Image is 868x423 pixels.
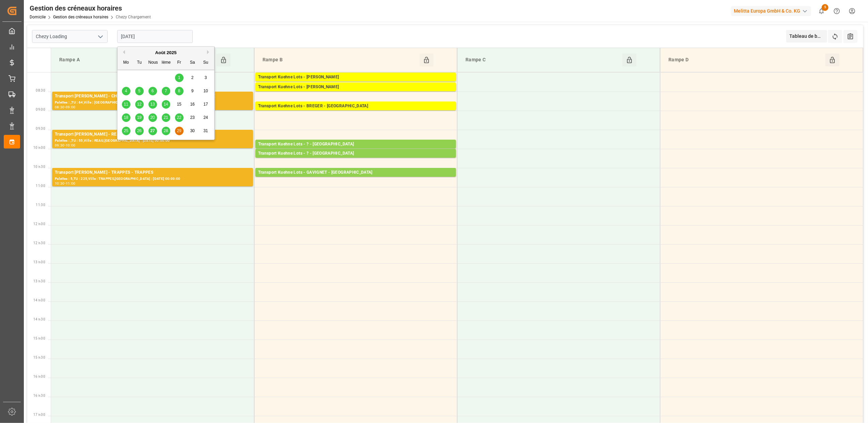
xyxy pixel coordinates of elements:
[125,89,127,93] span: 4
[205,75,207,80] span: 3
[734,7,800,15] font: Melitta Europa GmbH & Co. KG
[162,100,170,109] div: Choisissez le jeudi 14 août 2025
[190,102,194,107] span: 16
[188,100,197,109] div: Choisissez le samedi 16 août 2025
[66,182,76,185] div: 11:00
[202,127,210,135] div: Choisissez le dimanche 31 août 2025
[122,87,130,95] div: Choisissez le lundi 4 août 2025
[177,102,181,107] span: 15
[137,128,141,133] span: 26
[258,103,453,110] div: Transport Kuehne Lots - BREGER - [GEOGRAPHIC_DATA]
[55,106,65,109] div: 08:30
[177,115,181,120] span: 22
[124,102,128,107] span: 11
[65,106,66,109] div: -
[175,74,184,82] div: Choisissez le vendredi 1er août 2025
[152,89,154,93] span: 6
[57,53,217,66] div: Rampe A
[33,241,45,245] span: 12 h 30
[463,53,622,66] div: Rampe C
[135,127,144,135] div: Choisissez le mardi 26 août 2025
[36,127,45,130] span: 09:30
[191,89,194,93] span: 9
[190,128,194,133] span: 30
[135,87,144,95] div: Choisissez Mardi 5 août 2025
[135,100,144,109] div: Choisissez le mardi 12 août 2025
[65,144,66,147] div: -
[95,31,105,42] button: Ouvrir le menu
[202,74,210,82] div: Choisissez le dimanche 3 août 2025
[55,182,65,185] div: 10:30
[33,394,45,397] span: 16 h 30
[148,113,157,122] div: Choisissez Mercredi 20 août 2025
[178,75,180,80] span: 1
[258,84,453,91] div: Transport Kuehne Lots - [PERSON_NAME]
[138,89,141,93] span: 5
[150,128,155,133] span: 27
[202,100,210,109] div: Choisissez le dimanche 17 août 2025
[30,3,151,13] div: Gestion des créneaux horaires
[731,4,814,17] button: Melitta Europa GmbH & Co. KG
[191,75,194,80] span: 2
[148,59,157,67] div: Nous
[55,131,250,138] div: Transport [PERSON_NAME] - REAU - REAU
[117,30,193,43] input: JJ-MM-AAAA
[33,356,45,359] span: 15 h 30
[163,128,168,133] span: 28
[258,169,453,176] div: Transport Kuehne Lots - GAVIGNET - [GEOGRAPHIC_DATA]
[33,222,45,226] span: 12 h 00
[260,53,420,66] div: Rampe B
[55,169,250,176] div: Transport [PERSON_NAME] - TRAPPES - TRAPPES
[32,30,108,43] input: Type à rechercher/sélectionner
[203,89,208,93] span: 10
[135,59,144,67] div: Tu
[33,165,45,169] span: 10 h 30
[55,144,65,147] div: 09:30
[124,115,128,120] span: 18
[148,127,157,135] div: Choisissez Mercredi 27 août 2025
[55,138,250,144] div: Palettes : ,TU : 55,Ville : REAU,[GEOGRAPHIC_DATA] : [DATE] 00:00:00
[258,148,453,154] div: Palettes : 3,TU : 716,Ville : [GEOGRAPHIC_DATA],[GEOGRAPHIC_DATA] : [DATE] 00:00:00
[30,15,46,19] a: Domicile
[175,59,184,67] div: Fr
[175,127,184,135] div: Choisissez le vendredi 29 août 2025
[202,59,210,67] div: Su
[829,3,845,19] button: Centre d’aide
[36,108,45,111] span: 09:00
[120,71,212,138] div: mois 2025-08
[124,128,128,133] span: 25
[188,87,197,95] div: Choisissez le samedi 9 août 2025
[122,59,130,67] div: Mo
[188,113,197,122] div: Choisissez le samedi 23 août 2025
[163,102,168,107] span: 14
[175,87,184,95] div: Choisissez le vendredi 8 août 2025
[33,336,45,340] span: 15 h 00
[33,375,45,378] span: 16 h 00
[33,413,45,417] span: 17 h 00
[33,279,45,283] span: 13 h 30
[33,260,45,264] span: 13 h 00
[175,100,184,109] div: Choisissez le vendredi 15 août 2025
[188,74,197,82] div: Choisissez le samedi 2 août 2025
[188,127,197,135] div: Choisissez le samedi 30 août 2025
[203,102,208,107] span: 17
[150,102,155,107] span: 13
[135,113,144,122] div: Choisissez le mardi 19 août 2025
[65,182,66,185] div: -
[202,113,210,122] div: Choisissez le dimanche 24 août 2025
[162,59,170,67] div: Ième
[822,4,828,11] span: 5
[121,50,125,54] button: Mois précédent
[666,53,825,66] div: Rampe D
[162,87,170,95] div: Choisissez le jeudi 7 août 2025
[162,113,170,122] div: Choisissez le jeudi 21 août 2025
[258,81,453,87] div: Palettes : 14,TU : 408,Ville : CARQUEFOU,[GEOGRAPHIC_DATA] : [DATE] 00:00:00
[55,93,250,100] div: Transport [PERSON_NAME] - CHATEAUNEUF SUR [GEOGRAPHIC_DATA] SUR LOIRE
[258,157,453,163] div: Palettes : 2,TU : 671,Ville : [GEOGRAPHIC_DATA],[GEOGRAPHIC_DATA] : [DATE] 00:00:00
[148,100,157,109] div: Choisissez Mercredi 13 août 2025
[33,146,45,150] span: 10 h 00
[162,127,170,135] div: Choisissez le jeudi 28 août 2025
[202,87,210,95] div: Choisissez le dimanche 10 août 2025
[33,317,45,321] span: 14 h 30
[53,15,108,19] a: Gestion des créneaux horaires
